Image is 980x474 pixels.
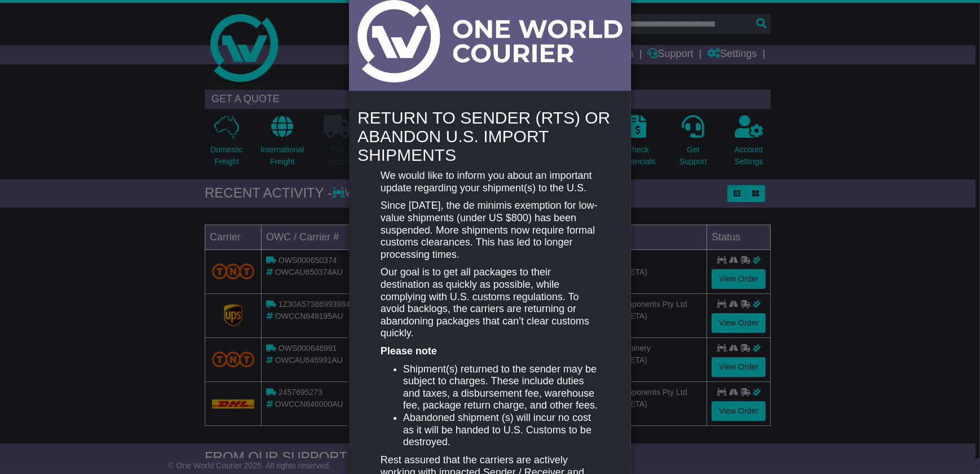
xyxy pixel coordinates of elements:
li: Abandoned shipment (s) will incur no cost as it will be handed to U.S. Customs to be destroyed. [403,412,599,449]
p: We would like to inform you about an important update regarding your shipment(s) to the U.S. [381,170,599,194]
h4: RETURN TO SENDER (RTS) OR ABANDON U.S. IMPORT SHIPMENTS [357,108,623,164]
li: Shipment(s) returned to the sender may be subject to charges. These include duties and taxes, a d... [403,363,599,412]
strong: Please note [381,345,437,357]
p: Since [DATE], the de minimis exemption for low-value shipments (under US $800) has been suspended... [381,200,599,261]
p: Our goal is to get all packages to their destination as quickly as possible, while complying with... [381,266,599,340]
